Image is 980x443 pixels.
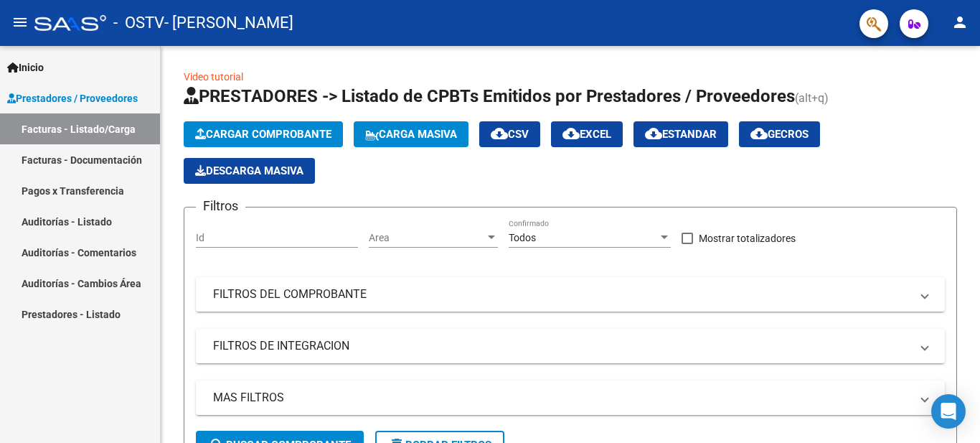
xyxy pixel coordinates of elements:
[196,381,945,415] mat-expansion-panel-header: MAS FILTROS
[795,91,829,105] span: (alt+q)
[951,14,969,31] mat-icon: person
[931,394,966,429] div: Open Intercom Messenger
[491,128,529,141] span: CSV
[699,230,796,247] span: Mostrar totalizadores
[213,390,910,406] mat-panel-title: MAS FILTROS
[213,286,910,302] mat-panel-title: FILTROS DEL COMPROBANTE
[213,338,910,354] mat-panel-title: FILTROS DE INTEGRACION
[7,90,138,106] span: Prestadores / Proveedores
[184,121,343,147] button: Cargar Comprobante
[645,128,717,141] span: Estandar
[7,60,44,75] span: Inicio
[196,329,945,363] mat-expansion-panel-header: FILTROS DE INTEGRACION
[195,128,331,141] span: Cargar Comprobante
[750,128,809,141] span: Gecros
[509,232,536,243] span: Todos
[196,196,245,216] h3: Filtros
[184,158,315,184] button: Descarga Masiva
[164,7,293,39] span: - [PERSON_NAME]
[750,125,768,142] mat-icon: cloud_download
[633,121,728,147] button: Estandar
[491,125,508,142] mat-icon: cloud_download
[195,164,303,177] span: Descarga Masiva
[369,232,485,244] span: Area
[479,121,540,147] button: CSV
[196,277,945,312] mat-expansion-panel-header: FILTROS DEL COMPROBANTE
[184,158,315,184] app-download-masive: Descarga masiva de comprobantes (adjuntos)
[645,125,662,142] mat-icon: cloud_download
[365,128,457,141] span: Carga Masiva
[11,14,29,31] mat-icon: menu
[551,121,623,147] button: EXCEL
[113,7,164,39] span: - OSTV
[354,121,468,147] button: Carga Masiva
[184,86,795,106] span: PRESTADORES -> Listado de CPBTs Emitidos por Prestadores / Proveedores
[184,71,243,83] a: Video tutorial
[739,121,820,147] button: Gecros
[562,125,580,142] mat-icon: cloud_download
[562,128,611,141] span: EXCEL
